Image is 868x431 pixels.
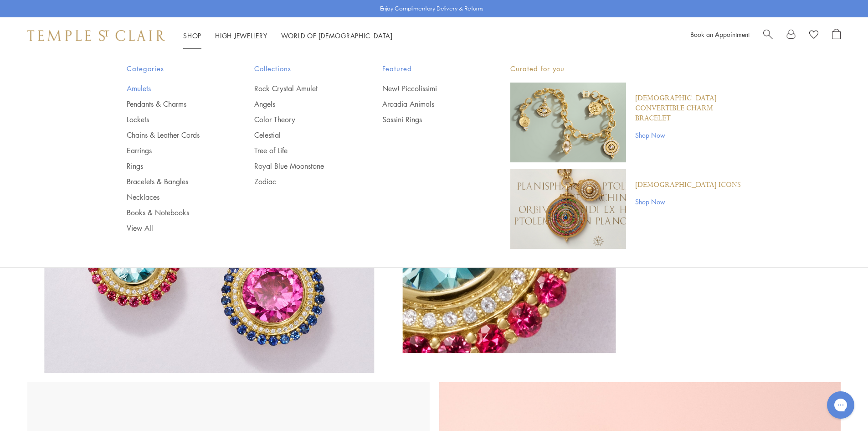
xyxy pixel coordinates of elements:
[127,114,218,125] a: Lockets
[635,180,741,190] a: [DEMOGRAPHIC_DATA] Icons
[127,130,218,140] a: Chains & Leather Cords
[822,388,859,422] iframe: Gorgias live chat messenger
[254,177,346,187] a: Zodiac
[127,223,218,233] a: View All
[635,93,742,124] a: [DEMOGRAPHIC_DATA] Convertible Charm Bracelet
[183,31,201,40] a: ShopShop
[254,161,346,171] a: Royal Blue Moonstone
[382,63,474,74] span: Featured
[27,30,165,41] img: Temple St. Clair
[254,130,346,140] a: Celestial
[510,63,742,74] p: Curated for you
[832,29,841,42] a: Open Shopping Bag
[809,29,818,42] a: View Wishlist
[254,83,346,93] a: Rock Crystal Amulet
[254,145,346,156] a: Tree of Life
[127,192,218,202] a: Necklaces
[763,29,773,42] a: Search
[183,30,393,42] nav: Main navigation
[254,63,346,74] span: Collections
[382,83,474,93] a: New! Piccolissimi
[635,130,742,140] a: Shop Now
[127,83,218,93] a: Amulets
[690,30,750,39] a: Book an Appointment
[127,208,218,218] a: Books & Notebooks
[127,63,218,74] span: Categories
[382,99,474,109] a: Arcadia Animals
[281,31,393,40] a: World of [DEMOGRAPHIC_DATA]World of [DEMOGRAPHIC_DATA]
[382,114,474,125] a: Sassini Rings
[127,145,218,156] a: Earrings
[127,99,218,109] a: Pendants & Charms
[254,114,346,125] a: Color Theory
[254,99,346,109] a: Angels
[380,4,483,13] p: Enjoy Complimentary Delivery & Returns
[127,177,218,187] a: Bracelets & Bangles
[215,31,267,40] a: High JewelleryHigh Jewellery
[127,161,218,171] a: Rings
[635,197,741,207] a: Shop Now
